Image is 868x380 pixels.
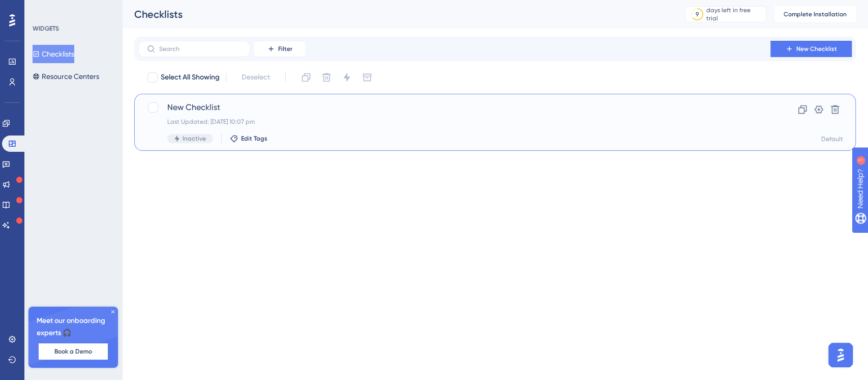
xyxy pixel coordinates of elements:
span: New Checklist [167,101,741,114]
div: WIDGETS [33,24,59,33]
div: days left in free trial [706,6,763,22]
span: Select All Showing [161,71,220,84]
button: Edit Tags [230,134,267,143]
button: Complete Installation [774,6,856,22]
iframe: UserGuiding AI Assistant Launcher [825,340,856,370]
div: 1 [71,5,74,13]
span: New Checklist [796,45,837,53]
div: Default [821,135,843,143]
div: Last Updated: [DATE] 10:07 pm [167,118,741,126]
span: Edit Tags [241,134,267,143]
span: Complete Installation [784,10,847,18]
span: Book a Demo [54,347,92,356]
button: New Checklist [770,41,852,57]
input: Search [159,45,242,52]
div: Checklists [134,7,660,21]
span: Meet our onboarding experts 🎧 [37,315,110,339]
span: Need Help? [24,3,64,15]
span: Filter [278,45,292,53]
button: Book a Demo [39,343,108,360]
button: Resource Centers [33,67,99,86]
span: Deselect [242,71,270,84]
button: Checklists [33,45,74,63]
button: Deselect [232,68,279,87]
div: 9 [696,10,699,18]
button: Filter [254,41,305,57]
span: Inactive [183,134,206,143]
